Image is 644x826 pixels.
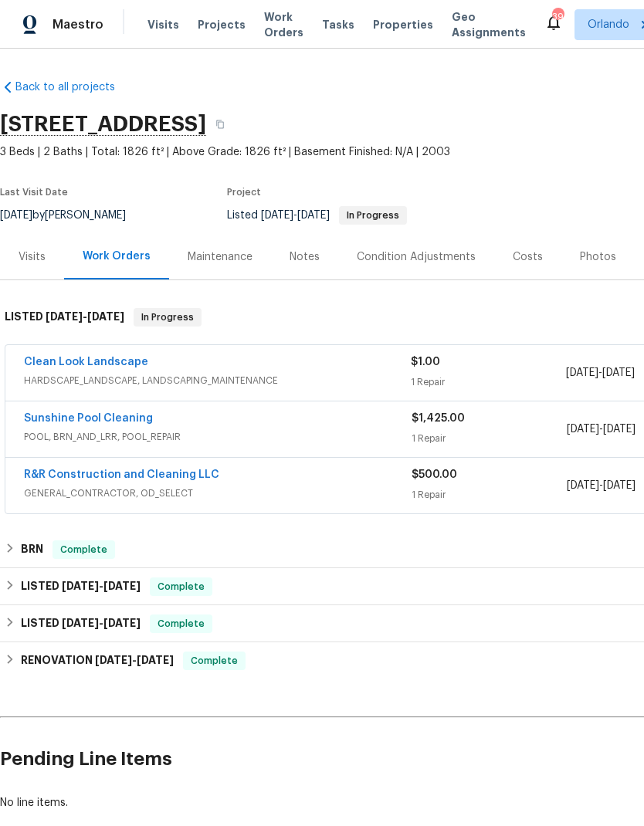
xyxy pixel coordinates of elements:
span: Orlando [588,17,629,32]
span: [DATE] [602,367,635,378]
span: Complete [151,616,211,631]
span: - [62,618,141,628]
span: - [261,210,330,221]
span: Work Orders [264,9,303,40]
span: HARDSCAPE_LANDSCAPE, LANDSCAPING_MAINTENANCE [24,373,411,388]
div: Work Orders [83,249,151,264]
h6: LISTED [21,577,141,596]
h6: LISTED [21,614,141,633]
span: [DATE] [261,210,293,221]
a: Clean Look Landscape [24,357,148,367]
div: Notes [290,249,320,265]
span: - [567,421,636,437]
span: Tasks [322,19,354,30]
div: Photos [580,249,616,265]
span: Listed [227,210,407,221]
h6: RENOVATION [21,652,174,670]
span: In Progress [341,211,405,220]
span: - [566,365,635,381]
span: Projects [198,17,246,32]
span: [DATE] [566,367,598,378]
h6: LISTED [5,308,124,327]
span: [DATE] [297,210,330,221]
div: 1 Repair [411,374,565,390]
span: $1.00 [411,357,440,367]
span: Project [227,188,261,197]
h6: BRN [21,540,43,559]
div: Visits [19,249,46,265]
span: - [567,478,636,493]
span: - [46,311,124,322]
a: Sunshine Pool Cleaning [24,413,153,424]
span: Complete [151,579,211,594]
span: [DATE] [46,311,83,322]
span: [DATE] [137,655,174,665]
span: POOL, BRN_AND_LRR, POOL_REPAIR [24,429,412,445]
span: Geo Assignments [452,9,526,40]
div: Maintenance [188,249,253,265]
span: - [62,581,141,591]
span: [DATE] [95,655,132,665]
span: Complete [54,542,114,557]
span: [DATE] [567,424,599,435]
span: [DATE] [87,311,124,322]
span: [DATE] [603,424,636,435]
div: 39 [552,9,563,25]
div: Costs [513,249,543,265]
span: [DATE] [62,618,99,628]
div: 1 Repair [412,431,567,446]
span: $1,425.00 [412,413,465,424]
span: In Progress [135,310,200,325]
span: $500.00 [412,469,457,480]
div: Condition Adjustments [357,249,476,265]
span: GENERAL_CONTRACTOR, OD_SELECT [24,486,412,501]
button: Copy Address [206,110,234,138]
span: Visits [147,17,179,32]
a: R&R Construction and Cleaning LLC [24,469,219,480]
span: [DATE] [567,480,599,491]
span: [DATE] [103,581,141,591]
div: 1 Repair [412,487,567,503]
span: [DATE] [62,581,99,591]
span: [DATE] [603,480,636,491]
span: Maestro [53,17,103,32]
span: Complete [185,653,244,669]
span: - [95,655,174,665]
span: [DATE] [103,618,141,628]
span: Properties [373,17,433,32]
